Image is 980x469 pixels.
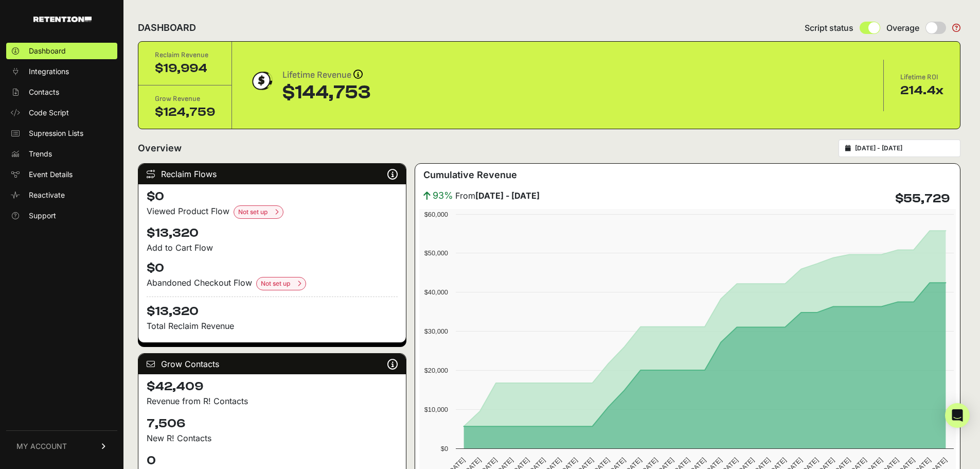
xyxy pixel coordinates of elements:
div: Reclaim Flows [138,164,406,184]
div: $124,759 [155,104,215,120]
span: From [455,189,540,202]
text: $20,000 [424,367,448,374]
a: Supression Lists [6,125,117,142]
div: Viewed Product Flow [147,205,398,219]
h4: $0 [147,188,398,205]
div: Add to Cart Flow [147,241,398,254]
a: Trends [6,146,117,162]
a: Contacts [6,84,117,100]
text: $40,000 [424,288,448,296]
h2: Overview [138,141,182,155]
text: $0 [441,445,448,453]
strong: [DATE] - [DATE] [475,190,540,201]
div: Grow Revenue [155,94,215,104]
h4: $42,409 [147,378,398,395]
p: New R! Contacts [147,432,398,444]
div: Lifetime ROI [900,72,943,82]
a: Reactivate [6,187,117,203]
h4: $55,729 [895,190,950,207]
a: Event Details [6,166,117,183]
span: Trends [29,149,52,159]
div: Open Intercom Messenger [945,403,970,428]
h4: 7,506 [147,415,398,432]
span: MY ACCOUNT [16,441,67,451]
h4: $13,320 [147,225,398,241]
div: Lifetime Revenue [282,68,370,82]
span: Dashboard [29,46,66,56]
a: Dashboard [6,43,117,59]
p: Total Reclaim Revenue [147,320,398,332]
a: Support [6,207,117,224]
span: Code Script [29,108,69,118]
h4: 0 [147,453,398,469]
div: $19,994 [155,60,215,77]
span: 93% [433,188,453,203]
span: Contacts [29,87,59,97]
h2: DASHBOARD [138,21,196,35]
h4: $13,320 [147,297,398,320]
span: Overage [886,22,919,34]
h4: $0 [147,260,398,276]
span: Event Details [29,169,73,180]
img: dollar-coin-05c43ed7efb7bc0c12610022525b4bbbb207c7efeef5aecc26f025e68dcafac9.png [248,68,274,94]
span: Integrations [29,66,69,77]
h3: Cumulative Revenue [423,168,517,182]
span: Script status [805,22,853,34]
text: $50,000 [424,249,448,257]
a: MY ACCOUNT [6,430,117,462]
div: $144,753 [282,82,370,103]
span: Support [29,211,56,221]
div: Reclaim Revenue [155,50,215,60]
div: Abandoned Checkout Flow [147,276,398,290]
img: Retention.com [33,16,92,22]
text: $60,000 [424,211,448,218]
span: Supression Lists [29,128,83,138]
div: 214.4x [900,82,943,99]
a: Code Script [6,105,117,121]
a: Integrations [6,63,117,80]
div: Grow Contacts [138,354,406,374]
text: $10,000 [424,406,448,413]
p: Revenue from R! Contacts [147,395,398,407]
span: Reactivate [29,190,65,200]
text: $30,000 [424,327,448,335]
